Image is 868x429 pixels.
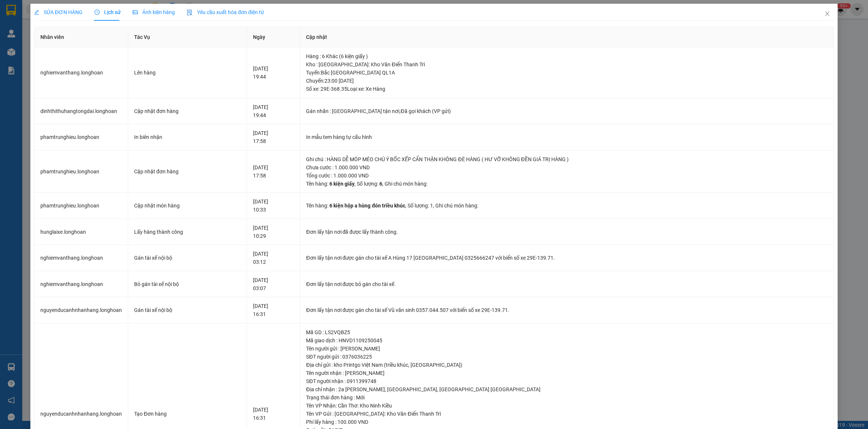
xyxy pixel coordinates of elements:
[306,280,828,288] div: Đơn lấy tận nơi được bỏ gán cho tài xế.
[306,202,828,210] div: Tên hàng: , Số lượng: , Ghi chú món hàng:
[300,27,834,47] th: Cập nhật
[134,133,241,141] div: In biên nhận
[253,163,294,180] div: [DATE] 17:58
[134,306,241,314] div: Gán tài xế nội bộ
[187,9,264,15] span: Yêu cầu xuất hóa đơn điện tử
[34,9,83,15] span: SỬA ĐƠN HÀNG
[34,47,128,98] td: nghiemvanthang.longhoan
[253,406,294,422] div: [DATE] 16:31
[306,228,828,236] div: Đơn lấy tận nơi đã được lấy thành công.
[306,345,828,353] div: Tên người gửi : [PERSON_NAME]
[34,124,128,150] td: phamtrunghieu.longhoan
[253,250,294,266] div: [DATE] 03:12
[306,402,828,410] div: Tên VP Nhận: Cần Thơ: Kho Ninh Kiều
[253,103,294,119] div: [DATE] 19:44
[34,219,128,245] td: hunglaixe.longhoan
[34,98,128,124] td: dinhthithuhangtongdai.longhoan
[306,133,828,141] div: In mẫu tem hàng tự cấu hình
[134,280,241,288] div: Bỏ gán tài xế nội bộ
[329,181,355,187] span: 6 kiện giấy
[253,302,294,318] div: [DATE] 16:31
[134,228,241,236] div: Lấy hàng thành công
[134,254,241,262] div: Gán tài xế nội bộ
[306,163,828,172] div: Chưa cước : 1.000.000 VND
[379,181,382,187] span: 6
[306,69,828,93] div: Tuyến : Bắc [GEOGRAPHIC_DATA] QL1A Chuyến: 23:00 [DATE] Số xe: 29E-368.35 Loại xe: Xe Hàng
[253,276,294,292] div: [DATE] 03:07
[306,410,828,418] div: Tên VP Gửi : [GEOGRAPHIC_DATA]: Kho Văn Điển Thanh Trì
[34,271,128,297] td: nghiemvanthang.longhoan
[306,393,828,402] div: Trạng thái đơn hàng : Mới
[247,27,300,47] th: Ngày
[34,10,39,15] span: edit
[134,167,241,176] div: Cập nhật đơn hàng
[306,369,828,377] div: Tên người nhận : [PERSON_NAME]
[34,193,128,219] td: phamtrunghieu.longhoan
[133,9,175,15] span: Ảnh kiện hàng
[306,52,828,60] div: Hàng : 6 Khác (6 kiện giấy )
[306,180,828,188] div: Tên hàng: , Số lượng: , Ghi chú món hàng:
[134,202,241,210] div: Cập nhật món hàng
[306,377,828,385] div: SĐT người nhận : 0911399748
[306,361,828,369] div: Địa chỉ gửi : kho Printgo Việt Nam (triều khúc, [GEOGRAPHIC_DATA])
[134,107,241,115] div: Cập nhật đơn hàng
[253,129,294,145] div: [DATE] 17:58
[128,27,247,47] th: Tác Vụ
[253,64,294,81] div: [DATE] 19:44
[187,10,193,16] img: icon
[306,328,828,336] div: Mã GD : LS2VQBZ5
[34,27,128,47] th: Nhân viên
[306,385,828,393] div: Địa chỉ nhận : 2a [PERSON_NAME], [GEOGRAPHIC_DATA], [GEOGRAPHIC_DATA] [GEOGRAPHIC_DATA]
[306,155,828,163] div: Ghi chú : HÀNG DỄ MÓP MÉO CHÚ Ý BỐC XẾP CẨN THẬN KHÔNG ĐÈ HÀNG ( HƯ VỠ KHÔNG ĐỀN GIÁ TRỊ HÀNG )
[253,224,294,240] div: [DATE] 10:29
[34,297,128,323] td: nguyenducanhnhanhang.longhoan
[306,107,828,115] div: Gán nhãn : [GEOGRAPHIC_DATA] tận nơi,Đã gọi khách (VP gửi)
[306,60,828,69] div: Kho : [GEOGRAPHIC_DATA]: Kho Văn Điển Thanh Trì
[306,254,828,262] div: Đơn lấy tận nơi được gán cho tài xế A Hùng 17 [GEOGRAPHIC_DATA] 0325666247 với biển số xe 29E-139...
[306,353,828,361] div: SĐT người gửi : 0376036225
[306,306,828,314] div: Đơn lấy tận nơi được gán cho tài xế Vũ văn sinh 0357.044.507 với biển số xe 29E-139.71.
[824,11,830,17] span: close
[134,410,241,418] div: Tạo Đơn hàng
[253,197,294,214] div: [DATE] 10:33
[133,10,138,15] span: picture
[94,9,121,15] span: Lịch sử
[94,10,100,15] span: clock-circle
[306,172,828,180] div: Tổng cước : 1.000.000 VND
[817,4,838,24] button: Close
[430,203,433,209] span: 1
[134,69,241,77] div: Lên hàng
[34,245,128,271] td: nghiemvanthang.longhoan
[306,336,828,345] div: Mã giao dịch : HNVD1109250045
[329,203,405,209] span: 6 kiện hộp a hùng đón triều khúc
[34,150,128,193] td: phamtrunghieu.longhoan
[306,418,828,426] div: Phí lấy hàng : 100.000 VND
